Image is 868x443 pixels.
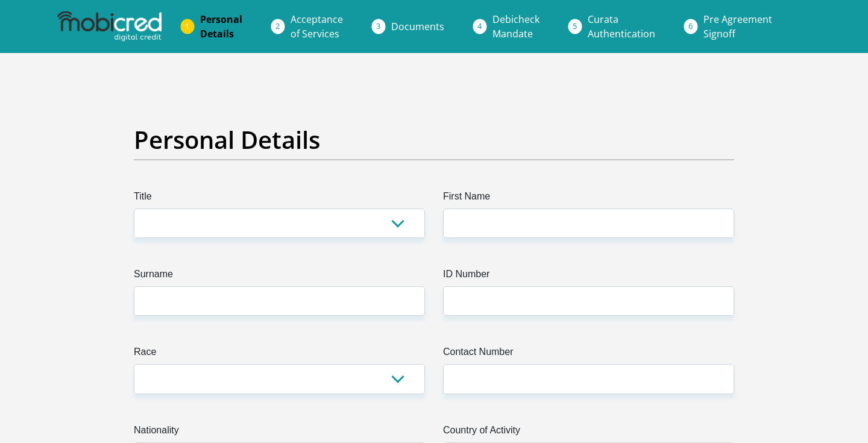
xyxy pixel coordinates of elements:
label: Surname [134,267,425,286]
input: Surname [134,286,425,316]
label: Contact Number [443,345,734,364]
a: PersonalDetails [190,7,252,46]
label: Country of Activity [443,423,734,442]
label: First Name [443,189,734,209]
a: Pre AgreementSignoff [694,7,782,46]
input: Contact Number [443,364,734,394]
input: ID Number [443,286,734,316]
a: Documents [382,14,454,39]
span: Pre Agreement Signoff [703,13,772,40]
a: DebicheckMandate [483,7,549,46]
span: Debicheck Mandate [492,13,539,40]
span: Acceptance of Services [291,13,343,40]
a: Acceptanceof Services [281,7,353,46]
input: First Name [443,209,734,238]
span: Personal Details [200,13,242,40]
span: Curata Authentication [588,13,655,40]
span: Documents [391,20,444,33]
label: Title [134,189,425,209]
a: CurataAuthentication [578,7,665,46]
h2: Personal Details [134,125,734,154]
label: Nationality [134,423,425,442]
label: Race [134,345,425,364]
img: mobicred logo [57,11,161,42]
label: ID Number [443,267,734,286]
